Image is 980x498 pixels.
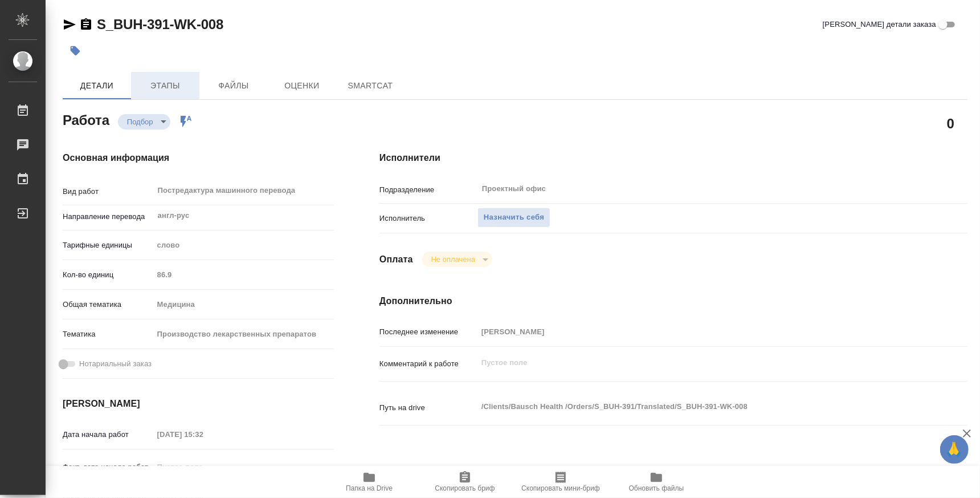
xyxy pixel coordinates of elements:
button: Обновить файлы [609,466,704,498]
p: Общая тематика [63,299,153,310]
span: SmartCat [343,79,398,93]
span: Назначить себя [484,211,544,224]
div: слово [153,236,334,255]
span: [PERSON_NAME] детали заказа [823,19,936,30]
textarea: /Clients/Bausch Health /Orders/S_BUH-391/Translated/S_BUH-391-WK-008 [477,397,918,416]
div: Медицина [153,295,334,314]
button: Назначить себя [477,208,550,228]
h4: Оплата [379,253,413,266]
p: Подразделение [379,184,477,196]
span: Скопировать мини-бриф [521,484,599,492]
p: Тематика [63,329,153,340]
span: Этапы [138,79,193,93]
p: Направление перевода [63,211,153,222]
p: Кол-во единиц [63,269,153,281]
input: Пустое поле [153,426,253,443]
p: Факт. дата начала работ [63,461,153,473]
h4: [PERSON_NAME] [63,397,334,411]
button: Скопировать ссылку [79,18,93,31]
h2: 0 [947,114,954,133]
span: Скопировать бриф [435,484,495,492]
span: Детали [70,79,124,93]
button: Скопировать ссылку для ЯМессенджера [63,18,76,31]
span: Оценки [275,79,329,93]
span: Обновить файлы [629,484,684,492]
span: Нотариальный заказ [79,358,152,370]
button: Скопировать бриф [417,466,513,498]
h4: Дополнительно [379,294,967,308]
div: Подбор [118,114,170,129]
a: S_BUH-391-WK-008 [97,17,223,32]
button: Не оплачена [428,254,479,264]
h4: Исполнители [379,151,967,165]
button: Добавить тэг [63,38,88,63]
button: Скопировать мини-бриф [513,466,609,498]
div: Производство лекарственных препаратов [153,325,334,344]
button: Подбор [124,117,157,127]
p: Исполнитель [379,213,477,224]
input: Пустое поле [153,266,334,283]
div: Подбор [422,252,492,267]
button: Папка на Drive [321,466,417,498]
p: Последнее изменение [379,326,477,338]
input: Пустое поле [477,323,918,340]
p: Путь на drive [379,402,477,414]
p: Дата начала работ [63,429,153,440]
span: Файлы [206,79,261,93]
p: Тарифные единицы [63,240,153,251]
span: Папка на Drive [346,484,393,492]
h2: Работа [63,109,109,129]
span: 🙏 [945,438,964,461]
p: Вид работ [63,186,153,197]
h4: Основная информация [63,151,334,165]
p: Комментарий к работе [379,358,477,370]
button: 🙏 [940,435,969,464]
input: Пустое поле [153,459,253,475]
